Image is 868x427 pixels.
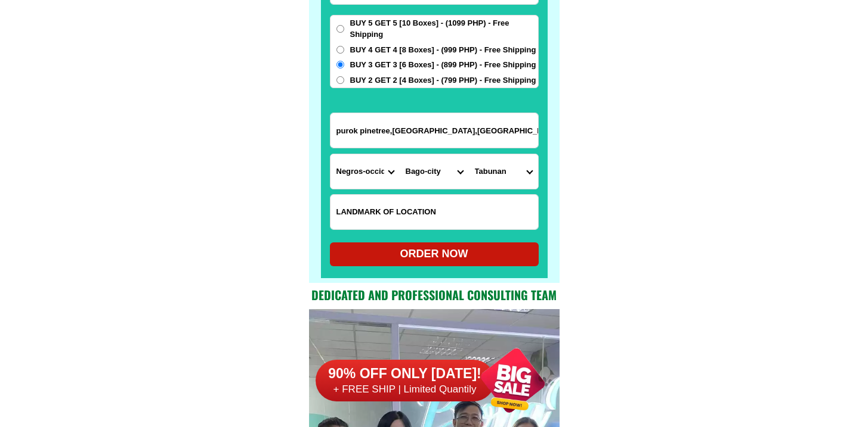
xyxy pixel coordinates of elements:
[336,76,344,84] input: BUY 2 GET 2 [4 Boxes] - (799 PHP) - Free Shipping
[336,25,344,33] input: BUY 5 GET 5 [10 Boxes] - (1099 PHP) - Free Shipping
[336,46,344,54] input: BUY 4 GET 4 [8 Boxes] - (999 PHP) - Free Shipping
[350,44,536,56] span: BUY 4 GET 4 [8 Boxes] - (999 PHP) - Free Shipping
[469,154,538,189] select: Select commune
[330,154,400,189] select: Select province
[400,154,469,189] select: Select district
[316,365,495,383] h6: 90% OFF ONLY [DATE]!
[309,286,560,304] h2: Dedicated and professional consulting team
[350,74,536,86] span: BUY 2 GET 2 [4 Boxes] - (799 PHP) - Free Shipping
[330,113,538,148] input: Input address
[316,383,495,396] h6: + FREE SHIP | Limited Quantily
[350,17,538,40] span: BUY 5 GET 5 [10 Boxes] - (1099 PHP) - Free Shipping
[336,61,344,68] input: BUY 3 GET 3 [6 Boxes] - (899 PHP) - Free Shipping
[350,59,536,71] span: BUY 3 GET 3 [6 Boxes] - (899 PHP) - Free Shipping
[330,246,539,262] div: ORDER NOW
[330,195,538,229] input: Input LANDMARKOFLOCATION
